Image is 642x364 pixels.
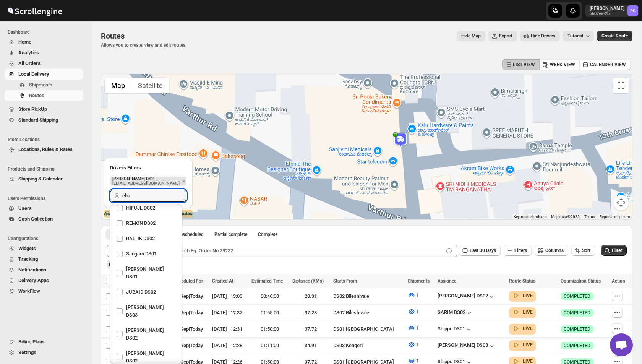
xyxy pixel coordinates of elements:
[18,176,63,182] span: Shipping & Calendar
[5,174,83,184] button: Shipping & Calendar
[110,230,182,245] li: RALTIK DS02
[101,31,125,41] span: Routes
[551,214,580,219] span: Map data ©2025
[103,210,128,219] a: Open this area in Google Maps (opens a new window)
[110,164,186,172] h2: Drivers Filters
[173,343,203,348] span: 20-Sep | Today
[29,82,52,88] span: Shipments
[18,278,49,283] span: Delivery Apps
[18,267,46,273] span: Notifications
[5,214,83,224] button: Cash Collection
[512,308,533,316] button: LIVE
[18,50,39,55] span: Analytics
[438,293,496,301] button: [PERSON_NAME] DS02
[5,286,83,297] button: WorkFlow
[408,278,430,284] span: Shipments
[251,278,283,284] span: Estimated Time
[531,33,555,39] span: Hide Drivers
[627,5,638,16] span: Rahul Chopra
[5,275,83,286] button: Delivery Apps
[523,326,533,331] b: LIVE
[333,309,403,317] div: DS02 Bileshivale
[601,33,628,39] span: Create Route
[564,310,590,316] span: COMPLETED
[584,214,595,219] a: Terms (opens in new tab)
[613,195,629,210] button: Map camera controls
[8,29,86,35] span: Dashboard
[520,31,560,41] button: Hide Drivers
[512,325,533,332] button: LIVE
[292,342,329,349] div: 34.91
[512,341,533,349] button: LIVE
[110,299,182,322] li: RUBEL DS03
[470,248,496,253] span: Last 30 Days
[523,293,533,298] b: LIVE
[8,136,86,143] span: Store Locations
[177,231,204,237] span: Rescheduled
[513,62,535,68] span: LIST VIEW
[512,292,533,299] button: LIVE
[18,117,58,123] span: Standard Shipping
[416,325,419,331] span: 1
[110,200,182,215] li: HIFUJL DS02
[612,278,625,284] span: Action
[103,210,128,219] img: Google
[8,236,86,242] span: Configurations
[561,278,601,284] span: Optimization Status
[18,205,32,211] span: Users
[18,216,53,222] span: Cash Collection
[597,31,632,41] button: Create Route
[438,309,473,317] button: SARIM DS02
[8,195,86,201] span: Users Permissions
[571,245,595,256] button: Sort
[461,33,481,39] span: Hide Map
[590,5,624,11] p: [PERSON_NAME]
[457,31,485,41] button: Map action label
[112,177,180,181] p: [PERSON_NAME] DS2
[251,325,288,333] div: 01:50:00
[5,37,83,47] button: Home
[18,39,31,45] span: Home
[212,309,247,317] div: [DATE] | 12:32
[131,78,169,93] button: Show satellite imagery
[5,90,83,101] button: Routes
[564,343,590,349] span: COMPLETED
[523,309,533,315] b: LIVE
[535,245,568,256] button: Columns
[5,80,83,90] button: Shipments
[173,278,203,284] span: Scheduled For
[292,292,329,300] div: 20.31
[564,326,590,332] span: COMPLETED
[459,245,501,256] button: Last 30 Days
[292,325,329,333] div: 37.72
[600,214,630,219] a: Report a map error
[403,305,423,318] button: 1
[6,1,63,20] img: ScrollEngine
[101,42,186,48] p: Allows you to create, view and edit routes.
[8,166,86,172] span: Products and Shipping
[112,181,180,186] p: [EMAIL_ADDRESS][DOMAIN_NAME]
[550,62,575,68] span: WEEK VIEW
[601,245,627,256] button: Filter
[105,229,120,240] button: All routes
[5,347,83,358] button: Settings
[258,231,277,237] span: Complete
[292,309,329,317] div: 37.28
[5,47,83,58] button: Analytics
[539,59,580,70] button: WEEK VIEW
[18,106,47,112] span: Store PickUp
[5,243,83,254] button: Widgets
[504,245,532,256] button: Filters
[590,62,626,68] span: CALENDER VIEW
[173,293,203,299] span: 20-Sep | Today
[438,326,473,333] button: Shippu DS01
[251,309,288,317] div: 01:55:00
[523,342,533,348] b: LIVE
[251,292,288,300] div: 00:46:00
[18,339,45,344] span: Billing Plans
[110,322,182,345] li: PRAKSH NEWAR DS02
[403,338,423,351] button: 1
